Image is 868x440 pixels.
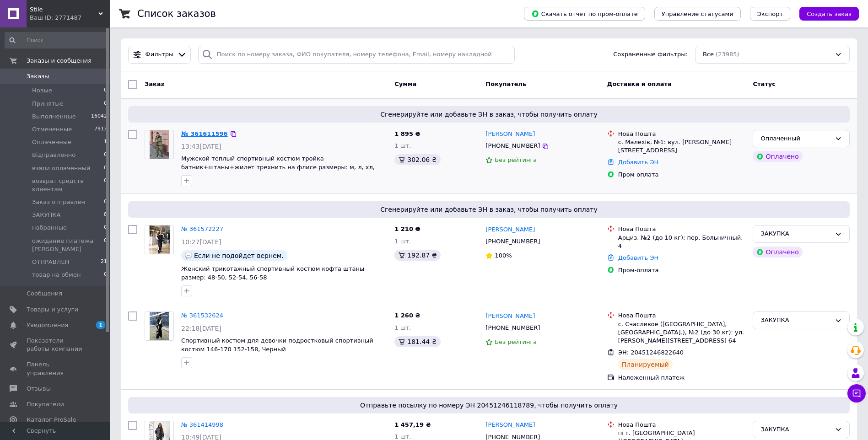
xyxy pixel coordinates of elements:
span: ОТПРАВЛЕН [32,258,69,266]
span: 1 [96,321,105,329]
span: Заказы [27,72,49,80]
span: Без рейтинга [495,338,537,345]
a: [PERSON_NAME] [485,130,535,139]
div: Наложенный платеж [618,374,746,382]
span: 0 [104,224,107,232]
span: Фильтры [146,50,174,59]
span: Управление статусами [662,11,733,17]
div: ЗАКУПКА [760,229,831,239]
span: 0 [104,164,107,172]
span: 1 [104,138,107,146]
a: Создать заказ [790,10,859,17]
img: Фото товару [149,225,170,254]
span: 0 [104,271,107,279]
span: Заказы и сообщения [27,57,92,65]
a: Женский трикотажный спортивный костюм кофта штаны размер: 48-50, 52-54, 56-58 [181,265,364,281]
span: Уведомления [27,321,68,329]
div: ЗАКУПКА [760,425,831,435]
div: Оплачено [753,151,802,162]
a: № 361611596 [181,130,228,137]
button: Скачать отчет по пром-оплате [524,7,645,21]
div: с. Малехів, №1: вул. [PERSON_NAME][STREET_ADDRESS] [618,138,746,155]
a: [PERSON_NAME] [485,225,535,234]
span: Создать заказ [807,11,852,17]
a: Фото товару [145,130,174,159]
input: Поиск [5,32,108,48]
span: Сгенерируйте или добавьте ЭН в заказ, чтобы получить оплату [132,205,846,214]
span: Принятые [32,100,64,108]
span: 1 895 ₴ [394,130,420,137]
div: Нова Пошта [618,311,746,320]
span: ожидание платежа [PERSON_NAME] [32,237,104,253]
span: 7913 [94,125,107,134]
a: Добавить ЭН [618,254,658,261]
span: Сумма [394,80,416,87]
span: Если не подойдет вернем. [194,252,284,259]
span: Спортивный костюм для девочки подростковый спортивный костюм 146-170 152-158, Черный [181,337,373,353]
div: Нова Пошта [618,421,746,429]
span: Экспорт [757,11,783,17]
div: 192.87 ₴ [394,250,440,261]
span: Сообщения [27,290,62,298]
button: Создать заказ [799,7,859,21]
a: [PERSON_NAME] [485,421,535,429]
span: 1 457,19 ₴ [394,421,431,428]
span: [PHONE_NUMBER] [485,324,540,331]
a: Фото товару [145,225,174,254]
div: с. Счасливое ([GEOGRAPHIC_DATA], [GEOGRAPHIC_DATA].), №2 (до 30 кг): ул. [PERSON_NAME][STREET_ADD... [618,320,746,345]
div: Оплаченный [760,134,831,144]
span: набранные [32,224,67,232]
span: [PHONE_NUMBER] [485,142,540,149]
span: 10:27[DATE] [181,238,221,246]
span: ЗАКУПКА [32,211,60,219]
input: Поиск по номеру заказа, ФИО покупателя, номеру телефона, Email, номеру накладной [198,46,515,64]
a: Фото товару [145,311,174,341]
span: Оплаченные [32,138,71,146]
span: Сохраненные фильтры: [613,50,688,59]
span: Статус [753,80,776,87]
span: Покупатель [485,80,526,87]
span: 0 [104,86,107,95]
span: 13:43[DATE] [181,143,221,150]
span: Все [703,50,714,59]
span: Отзывы [27,385,51,393]
span: 1 210 ₴ [394,225,420,232]
span: Вiдправленно [32,151,75,159]
div: Пром-оплата [618,266,746,274]
span: возврат средств клиентам [32,177,104,193]
span: (23985) [716,51,739,58]
span: Без рейтинга [495,156,537,163]
span: 1 шт. [394,238,411,245]
div: ЗАКУПКА [760,316,831,325]
span: 21 [101,258,107,266]
span: 0 [104,198,107,206]
h1: Список заказов [137,8,216,19]
span: Отправьте посылку по номеру ЭН 20451246118789, чтобы получить оплату [132,401,846,410]
a: Добавить ЭН [618,159,658,166]
a: № 361532624 [181,312,223,319]
span: 100% [495,252,512,259]
span: 8 [104,211,107,219]
img: :speech_balloon: [185,252,192,259]
button: Экспорт [750,7,790,21]
img: Фото товару [150,312,169,340]
span: взяли оплаченный [32,164,90,172]
span: Доставка и оплата [607,80,672,87]
span: 0 [104,237,107,253]
img: Фото товару [150,130,169,159]
span: Заказ отправлен [32,198,85,206]
span: Выполненные [32,113,76,121]
span: 16042 [91,113,107,121]
div: Нова Пошта [618,225,746,233]
div: Арциз, №2 (до 10 кг): пер. Больничный, 4 [618,234,746,250]
a: Мужской теплый спортивный костюм тройка батник+штаны+жилет трехнить на флисе размеры: м, л, хл, х... [181,155,375,179]
div: 181.44 ₴ [394,336,440,347]
div: Планируемый [618,359,673,370]
a: № 361414998 [181,421,223,428]
span: Сгенерируйте или добавьте ЭН в заказ, чтобы получить оплату [132,110,846,119]
span: Покупатели [27,400,64,408]
span: 0 [104,177,107,193]
span: ЭН: 20451246822640 [618,349,684,356]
